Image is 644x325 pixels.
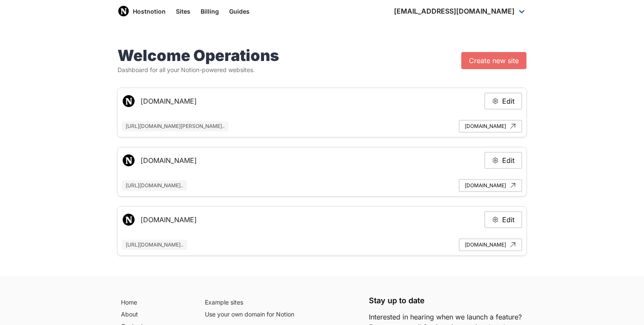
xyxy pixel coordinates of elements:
h5: [DOMAIN_NAME] [141,96,197,106]
h1: Welcome Operations [118,47,279,64]
h5: [DOMAIN_NAME] [141,215,197,225]
span: [URL][DOMAIN_NAME].. [122,180,187,191]
button: Edit [484,93,522,110]
a: Create new site [461,52,526,69]
img: Host Notion logo [118,5,129,17]
img: Favicon for kit-inspection-du-travail.combohr.com [122,154,135,167]
p: Dashboard for all your Notion-powered websites. [118,66,279,74]
a: Example sites [201,296,359,308]
img: Favicon for kitrh.combohr.com [122,94,135,108]
h5: [DOMAIN_NAME] [141,155,197,165]
span: [URL][DOMAIN_NAME].. [122,240,187,250]
h5: Stay up to date [369,296,526,305]
a: About [118,308,191,320]
a: [DOMAIN_NAME] [459,238,522,251]
button: Edit [484,211,522,228]
a: Use your own domain for Notion [201,308,359,320]
img: Favicon for kit-rh-hotels.combohr.com [122,213,135,226]
a: [DOMAIN_NAME] [459,179,522,192]
span: [URL][DOMAIN_NAME][PERSON_NAME].. [122,121,228,131]
a: Home [118,296,191,308]
button: Edit [484,152,522,169]
a: [DOMAIN_NAME] [459,120,522,133]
